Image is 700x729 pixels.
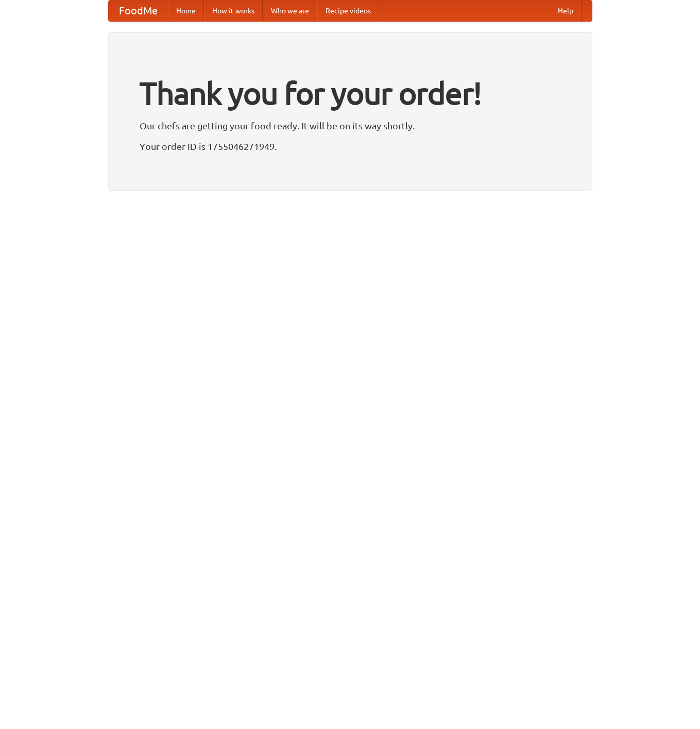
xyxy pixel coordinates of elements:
a: Help [550,1,582,21]
a: Recipe videos [317,1,379,21]
a: Who we are [263,1,317,21]
a: FoodMe [109,1,168,21]
a: How it works [204,1,263,21]
h1: Thank you for your order! [140,69,561,118]
p: Our chefs are getting your food ready. It will be on its way shortly. [140,118,561,133]
p: Your order ID is 1755046271949. [140,139,561,154]
a: Home [168,1,204,21]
